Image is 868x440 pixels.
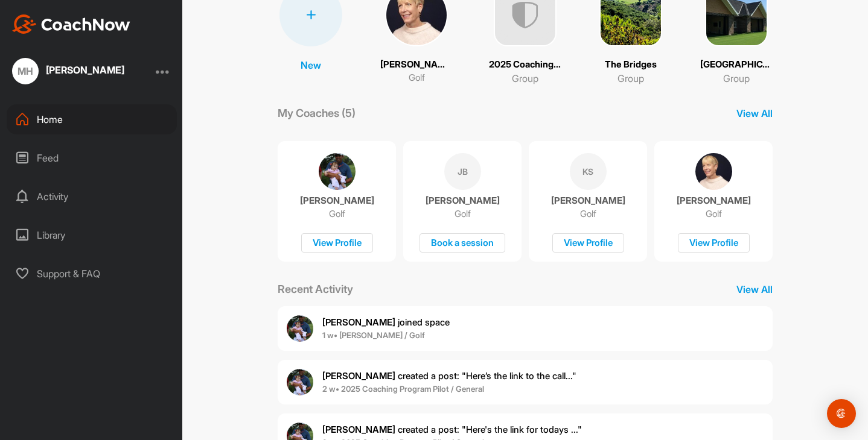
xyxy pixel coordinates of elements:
[455,208,471,220] p: Golf
[736,282,773,297] p: View All
[322,424,395,435] b: [PERSON_NAME]
[695,153,732,190] img: coach avatar
[287,369,313,395] img: user avatar
[552,233,624,253] div: View Profile
[300,195,374,207] p: [PERSON_NAME]
[489,58,561,72] p: 2025 Coaching Program Pilot
[322,384,484,394] b: 2 w • 2025 Coaching Program Pilot / General
[322,370,576,382] span: created a post : "Here’s the link to the call..."
[827,399,856,428] div: Open Intercom Messenger
[322,330,425,340] b: 1 w • [PERSON_NAME] / Golf
[409,71,425,85] p: Golf
[12,58,39,84] div: MH
[420,233,505,253] div: Book a session
[12,14,130,34] img: CoachNow
[580,208,596,220] p: Golf
[322,370,395,382] b: [PERSON_NAME]
[551,195,625,207] p: [PERSON_NAME]
[278,105,356,121] p: My Coaches (5)
[7,104,177,134] div: Home
[678,233,750,253] div: View Profile
[700,58,773,72] p: [GEOGRAPHIC_DATA]
[301,233,373,253] div: View Profile
[329,208,345,220] p: Golf
[322,316,450,328] span: joined space
[7,181,177,212] div: Activity
[617,71,644,86] p: Group
[287,315,313,342] img: user avatar
[7,259,177,289] div: Support & FAQ
[444,153,481,190] div: JB
[605,58,657,72] p: The Bridges
[301,58,321,72] p: New
[46,65,124,75] div: [PERSON_NAME]
[426,195,500,207] p: [PERSON_NAME]
[322,316,395,328] b: [PERSON_NAME]
[319,153,356,190] img: coach avatar
[278,281,353,297] p: Recent Activity
[723,71,750,86] p: Group
[512,71,538,86] p: Group
[7,143,177,173] div: Feed
[570,153,607,190] div: KS
[677,195,751,207] p: [PERSON_NAME]
[322,424,582,435] span: created a post : "Here's the link for todays ..."
[736,106,773,121] p: View All
[7,220,177,250] div: Library
[380,58,453,72] p: [PERSON_NAME]
[706,208,722,220] p: Golf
